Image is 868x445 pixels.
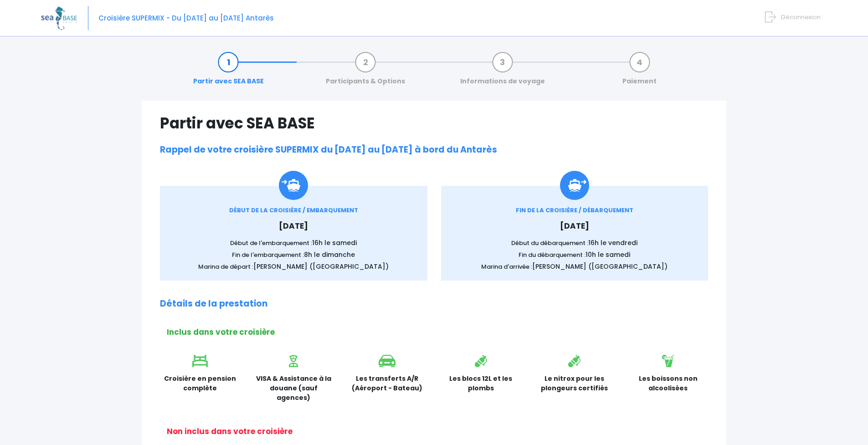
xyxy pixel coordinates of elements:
[174,238,414,248] p: Début de l'embarquement :
[229,206,358,215] span: DÉBUT DE LA CROISIÈRE / EMBARQUEMENT
[160,145,708,155] h2: Rappel de votre croisière SUPERMIX du [DATE] au [DATE] à bord du Antarès
[662,355,674,367] img: icon_boisson.svg
[560,171,589,200] img: icon_debarquement.svg
[347,374,427,393] p: Les transferts A/R (Aéroport - Bateau)
[475,355,487,367] img: icon_bouteille.svg
[441,374,521,393] p: Les blocs 12L et les plombs
[586,250,630,259] span: 10h le samedi
[279,220,308,231] span: [DATE]
[455,262,695,271] p: Marina d'arrivée :
[532,262,668,271] span: [PERSON_NAME] ([GEOGRAPHIC_DATA])
[560,220,589,231] span: [DATE]
[588,238,637,247] span: 16h le vendredi
[160,374,240,393] p: Croisière en pension complète
[568,355,580,367] img: icon_bouteille.svg
[534,374,615,393] p: Le nitrox pour les plongeurs certifiés
[628,374,709,393] p: Les boissons non alcoolisées
[304,250,355,259] span: 8h le dimanche
[192,355,208,367] img: icon_lit.svg
[167,427,708,436] h2: Non inclus dans votre croisière
[279,171,308,200] img: Icon_embarquement.svg
[189,57,268,86] a: Partir avec SEA BASE
[456,57,550,86] a: Informations de voyage
[289,355,298,367] img: icon_visa.svg
[174,250,414,260] p: Fin de l'embarquement :
[781,13,821,21] span: Déconnexion
[379,355,395,367] img: icon_voiture.svg
[321,57,410,86] a: Participants & Options
[160,114,708,132] h1: Partir avec SEA BASE
[167,327,708,337] h2: Inclus dans votre croisière
[455,238,695,248] p: Début du débarquement :
[516,206,633,215] span: FIN DE LA CROISIÈRE / DÉBARQUEMENT
[174,262,414,271] p: Marina de départ :
[618,57,661,86] a: Paiement
[455,250,695,260] p: Fin du débarquement :
[254,374,334,403] p: VISA & Assistance à la douane (sauf agences)
[312,238,357,247] span: 16h le samedi
[253,262,389,271] span: [PERSON_NAME] ([GEOGRAPHIC_DATA])
[98,13,274,23] span: Croisière SUPERMIX - Du [DATE] au [DATE] Antarès
[160,299,708,309] h2: Détails de la prestation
